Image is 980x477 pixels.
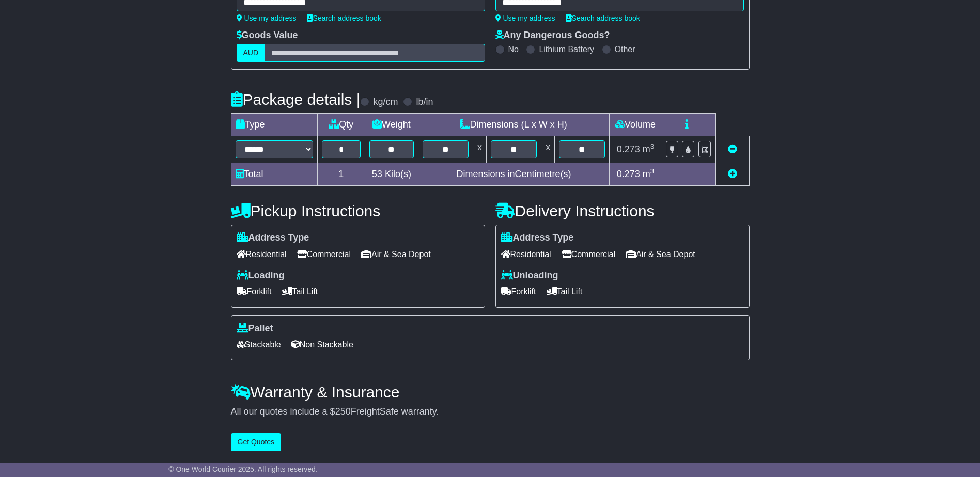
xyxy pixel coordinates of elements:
[372,169,382,179] span: 53
[231,163,317,186] td: Total
[650,142,655,150] sup: 3
[231,202,485,219] h4: Pickup Instructions
[373,97,398,108] label: kg/cm
[547,283,583,299] span: Tail Lift
[418,163,610,186] td: Dimensions in Centimetre(s)
[231,91,361,108] h4: Package details |
[237,270,285,281] label: Loading
[650,167,655,175] sup: 3
[495,14,555,22] a: Use my address
[562,246,615,262] span: Commercial
[237,337,281,353] span: Stackable
[541,136,555,163] td: x
[237,323,273,335] label: Pallet
[231,406,750,418] div: All our quotes include a $ FreightSafe warranty.
[231,433,282,451] button: Get Quotes
[282,283,318,299] span: Tail Lift
[508,44,519,54] label: No
[728,144,737,154] a: Remove this item
[168,465,318,473] span: © One World Courier 2025. All rights reserved.
[237,14,297,22] a: Use my address
[501,232,574,244] label: Address Type
[501,246,551,262] span: Residential
[365,163,418,186] td: Kilo(s)
[539,44,594,54] label: Lithium Battery
[566,14,640,22] a: Search address book
[617,144,640,154] span: 0.273
[231,384,750,401] h4: Warranty & Insurance
[501,283,536,299] span: Forklift
[237,30,298,41] label: Goods Value
[237,44,266,62] label: AUD
[237,232,309,244] label: Address Type
[501,270,558,281] label: Unloading
[231,114,317,136] td: Type
[617,169,640,179] span: 0.273
[237,246,287,262] span: Residential
[643,144,655,154] span: m
[335,406,351,417] span: 250
[495,202,750,219] h4: Delivery Instructions
[291,337,353,353] span: Non Stackable
[317,163,365,186] td: 1
[317,114,365,136] td: Qty
[615,44,635,54] label: Other
[473,136,486,163] td: x
[495,30,610,41] label: Any Dangerous Goods?
[237,283,272,299] span: Forklift
[361,246,431,262] span: Air & Sea Depot
[610,114,661,136] td: Volume
[418,114,610,136] td: Dimensions (L x W x H)
[365,114,418,136] td: Weight
[297,246,351,262] span: Commercial
[643,169,655,179] span: m
[728,169,737,179] a: Add new item
[307,14,381,22] a: Search address book
[416,97,433,108] label: lb/in
[626,246,695,262] span: Air & Sea Depot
